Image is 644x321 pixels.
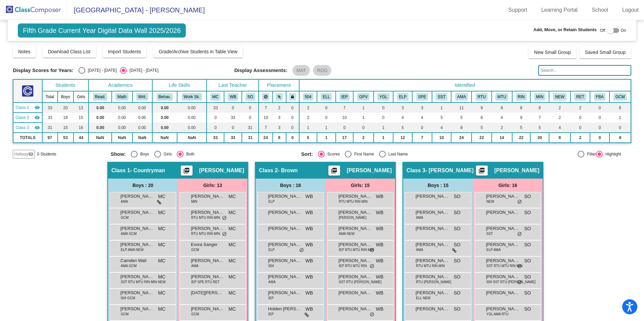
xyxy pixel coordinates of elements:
td: 2 [273,103,286,113]
span: MC [228,225,236,232]
td: 1 [374,133,393,143]
th: 504 Plan [299,91,317,103]
td: 10 [432,133,451,143]
td: 53 [58,133,74,143]
td: 17 [336,133,354,143]
span: Download Class List [48,49,91,54]
mat-icon: visibility [35,115,40,120]
span: Class 1 [111,167,130,174]
td: 0.00 [177,103,207,113]
span: [PERSON_NAME] [486,209,520,216]
button: Import Students [103,46,147,58]
td: 3 [412,103,432,113]
td: 1 [432,103,451,113]
span: Class 3 [15,125,29,131]
span: 0 Students [37,151,56,157]
button: Math [115,93,128,101]
td: 7 [259,103,272,113]
span: Show: [111,151,126,157]
td: 8 [472,113,491,123]
td: 5 [512,123,530,133]
td: 31 [242,123,259,133]
span: Notes [18,49,31,54]
td: 0.00 [89,113,111,123]
span: MC [158,193,165,200]
button: NEW [553,93,567,101]
td: 2 [571,103,590,113]
span: Class 3 [407,167,425,174]
td: 0 [224,103,242,113]
div: Last Name [386,151,408,157]
td: 8 [512,103,530,113]
mat-radio-group: Select an option [111,151,296,157]
th: Placement [259,79,299,91]
span: GCM [121,215,128,220]
span: MIN [191,199,197,204]
button: Grade/Archive Students in Table View [153,46,243,58]
span: [PERSON_NAME] [120,209,154,216]
div: Boys : 15 [403,179,473,192]
td: 5 [393,123,412,133]
th: Total [42,91,58,103]
div: Girls [161,151,172,157]
td: 0.00 [112,103,132,113]
span: MC [228,209,236,216]
button: Notes [13,46,36,58]
th: Gifted Cluster Model [609,91,631,103]
td: 5 [472,123,491,133]
td: 20 [530,133,549,143]
td: 0 [571,113,590,123]
td: 0 [374,103,393,113]
th: Susie Oslund [242,91,259,103]
th: Been Retained Before [571,91,590,103]
td: Melissa Countryman - Countryman [13,103,42,113]
span: Class 1 [15,105,29,111]
th: Last Teacher [207,79,259,91]
td: 7 [412,133,432,143]
td: NaN [89,133,111,143]
td: 11 [451,103,472,113]
td: 33 [207,103,224,113]
td: 0 [590,123,609,133]
span: Display Assessments: [234,67,288,73]
button: RET [574,93,586,101]
button: Work Sk. [182,93,202,101]
button: ELP [397,93,409,101]
td: NaN [112,133,132,143]
td: 1 [317,133,335,143]
div: Boys : 20 [108,179,178,192]
span: [PERSON_NAME] [268,225,302,232]
td: 1 [299,123,317,133]
td: 1 [353,103,373,113]
td: 0 [286,113,299,123]
td: 0 [207,113,224,123]
td: 31 [42,123,58,133]
td: 22 [512,133,530,143]
th: Math Tutoring [492,91,512,103]
td: 0.00 [89,123,111,133]
td: TOTALS [13,133,42,143]
mat-radio-group: Select an option [78,67,158,74]
td: 0.00 [177,123,207,133]
th: Young for grade level [374,91,393,103]
button: RIN [516,93,527,101]
span: WB [305,209,313,216]
a: Learning Portal [536,5,583,15]
span: [PERSON_NAME] [339,215,366,220]
div: Both [183,151,195,157]
div: Girls: 16 [473,179,543,192]
td: 33 [42,103,58,113]
td: 16 [73,123,89,133]
td: 5 [530,123,549,133]
th: Reading Tutoring [472,91,491,103]
td: 10 [336,113,354,123]
mat-chip: RDG [313,65,331,76]
span: - Brown [278,167,298,174]
td: 18 [58,113,74,123]
mat-icon: picture_as_pdf [478,167,486,177]
td: 9 [609,133,631,143]
span: Hallway [14,151,28,157]
button: Writ. [136,93,148,101]
span: Sort: [301,151,313,157]
td: 14 [492,133,512,143]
